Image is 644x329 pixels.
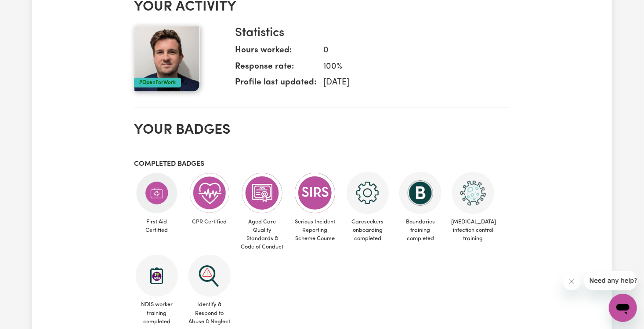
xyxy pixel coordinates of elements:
[345,214,391,247] span: Careseekers onboarding completed
[188,255,231,297] img: CS Academy: Identify & Respond to Abuse & Neglect in Aged & Disability course completed
[563,273,581,290] iframe: Close message
[5,6,53,13] span: Need any help?
[134,214,180,238] span: First Aid Certified
[136,255,178,297] img: CS Academy: Introduction to NDIS Worker Training course completed
[316,44,503,57] dd: 0
[134,122,510,139] h2: Your badges
[399,172,441,214] img: CS Academy: Boundaries in care and support work course completed
[235,44,316,61] dt: Hours worked:
[398,214,443,247] span: Boundaries training completed
[235,26,503,41] h3: Statistics
[294,172,336,214] img: CS Academy: Serious Incident Reporting Scheme course completed
[235,61,316,77] dt: Response rate:
[134,26,200,92] img: Your profile picture
[188,172,231,214] img: Care and support worker has completed CPR Certification
[450,214,496,247] span: [MEDICAL_DATA] infection control training
[316,77,503,89] dd: [DATE]
[134,160,510,168] h3: Completed badges
[136,172,178,214] img: Care and support worker has completed First Aid Certification
[292,214,338,247] span: Serious Incident Reporting Scheme Course
[452,172,494,214] img: CS Academy: COVID-19 Infection Control Training course completed
[235,77,316,93] dt: Profile last updated:
[316,61,503,73] dd: 100 %
[584,271,637,290] iframe: Message from company
[241,172,283,214] img: CS Academy: Aged Care Quality Standards & Code of Conduct course completed
[134,78,181,88] div: #OpenForWork
[609,294,637,322] iframe: Button to launch messaging window
[187,214,232,230] span: CPR Certified
[239,214,285,255] span: Aged Care Quality Standards & Code of Conduct
[347,172,389,214] img: CS Academy: Careseekers Onboarding course completed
